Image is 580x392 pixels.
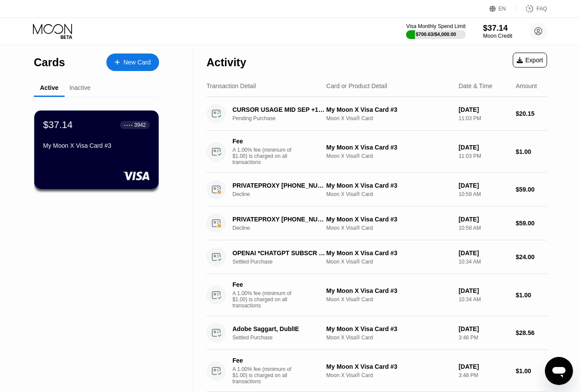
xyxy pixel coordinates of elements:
div: Pending Purchase [232,115,334,121]
div: Moon X Visa® Card [326,296,452,303]
div: $59.00 [516,186,547,193]
div: CURSOR USAGE MID SEP +18314259504 USPending PurchaseMy Moon X Visa Card #3Moon X Visa® Card[DATE]... [207,97,547,131]
div: 10:34 AM [459,296,509,303]
div: My Moon X Visa Card #3 [326,216,452,223]
div: $37.14 [483,23,512,32]
div: $1.00 [516,148,547,155]
div: Moon X Visa® Card [326,335,452,341]
div: Visa Monthly Spend Limit [406,23,465,29]
div: Moon X Visa® Card [326,153,452,159]
div: 11:03 PM [459,153,509,159]
div: PRIVATEPROXY [PHONE_NUMBER] HK [232,216,327,223]
div: Cards [34,56,65,69]
div: New Card [123,59,151,66]
div: Active [40,84,58,91]
div: EN [499,6,506,12]
div: New Card [106,53,159,71]
div: Moon Credit [483,33,512,39]
div: 3:48 PM [459,372,509,378]
div: Date & Time [459,82,493,89]
div: $1.00 [516,367,547,374]
div: [DATE] [459,325,509,332]
div: Activity [207,56,246,69]
div: $1.00 [516,292,547,299]
div: [DATE] [459,363,509,370]
div: $24.00 [516,253,547,260]
div: $28.56 [516,329,547,336]
div: 11:03 PM [459,115,509,121]
div: $700.63 / $4,000.00 [416,32,456,37]
div: Settled Purchase [232,259,334,265]
div: OPENAI *CHATGPT SUBSCR [PHONE_NUMBER] US [232,249,327,257]
div: FeeA 1.00% fee (minimum of $1.00) is charged on all transactionsMy Moon X Visa Card #3Moon X Visa... [207,274,547,316]
div: PRIVATEPROXY [PHONE_NUMBER] HKDeclineMy Moon X Visa Card #3Moon X Visa® Card[DATE]10:58 AM$59.00 [207,207,547,240]
div: 3942 [134,122,146,128]
div: 10:34 AM [459,259,509,265]
div: FAQ [516,4,547,13]
div: Fee [232,138,294,145]
div: My Moon X Visa Card #3 [43,142,150,149]
div: $37.14● ● ● ●3942My Moon X Visa Card #3 [34,110,159,189]
div: OPENAI *CHATGPT SUBSCR [PHONE_NUMBER] USSettled PurchaseMy Moon X Visa Card #3Moon X Visa® Card[D... [207,240,547,274]
div: PRIVATEPROXY [PHONE_NUMBER] HK [232,182,327,189]
div: Fee [232,357,294,364]
div: $37.14 [43,119,72,131]
div: [DATE] [459,287,509,294]
div: PRIVATEPROXY [PHONE_NUMBER] HKDeclineMy Moon X Visa Card #3Moon X Visa® Card[DATE]10:59 AM$59.00 [207,173,547,207]
div: Moon X Visa® Card [326,225,452,231]
div: FeeA 1.00% fee (minimum of $1.00) is charged on all transactionsMy Moon X Visa Card #3Moon X Visa... [207,350,547,392]
div: A 1.00% fee (minimum of $1.00) is charged on all transactions [232,290,298,309]
div: $20.15 [516,110,547,117]
div: FAQ [536,6,547,12]
div: [DATE] [459,144,509,151]
div: 3:48 PM [459,335,509,341]
div: My Moon X Visa Card #3 [326,106,452,113]
div: My Moon X Visa Card #3 [326,249,452,257]
div: Decline [232,225,334,231]
div: My Moon X Visa Card #3 [326,182,452,189]
div: Settled Purchase [232,335,334,341]
div: Moon X Visa® Card [326,259,452,265]
div: ● ● ● ● [124,124,133,126]
div: Moon X Visa® Card [326,372,452,378]
div: Visa Monthly Spend Limit$700.63/$4,000.00 [406,23,465,39]
div: Export [517,57,543,64]
div: CURSOR USAGE MID SEP +18314259504 US [232,106,327,113]
div: $59.00 [516,220,547,227]
div: 10:59 AM [459,191,509,197]
div: Export [513,53,547,68]
div: [DATE] [459,249,509,257]
div: [DATE] [459,106,509,113]
div: Adobe Saggart, DublIE [232,325,327,332]
iframe: Bouton de lancement de la fenêtre de messagerie [545,357,573,385]
div: $37.14Moon Credit [483,23,512,39]
div: My Moon X Visa Card #3 [326,144,452,151]
div: 10:58 AM [459,225,509,231]
div: My Moon X Visa Card #3 [326,287,452,294]
div: A 1.00% fee (minimum of $1.00) is charged on all transactions [232,147,298,165]
div: A 1.00% fee (minimum of $1.00) is charged on all transactions [232,366,298,385]
div: Adobe Saggart, DublIESettled PurchaseMy Moon X Visa Card #3Moon X Visa® Card[DATE]3:48 PM$28.56 [207,316,547,350]
div: Card or Product Detail [326,82,388,89]
div: [DATE] [459,182,509,189]
div: [DATE] [459,216,509,223]
div: My Moon X Visa Card #3 [326,325,452,332]
div: Moon X Visa® Card [326,115,452,121]
div: Inactive [69,84,91,91]
div: Fee [232,281,294,288]
div: Amount [516,82,537,89]
div: FeeA 1.00% fee (minimum of $1.00) is charged on all transactionsMy Moon X Visa Card #3Moon X Visa... [207,131,547,173]
div: Decline [232,191,334,197]
div: Moon X Visa® Card [326,191,452,197]
div: My Moon X Visa Card #3 [326,363,452,370]
div: Transaction Detail [207,82,256,89]
div: EN [489,4,516,13]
